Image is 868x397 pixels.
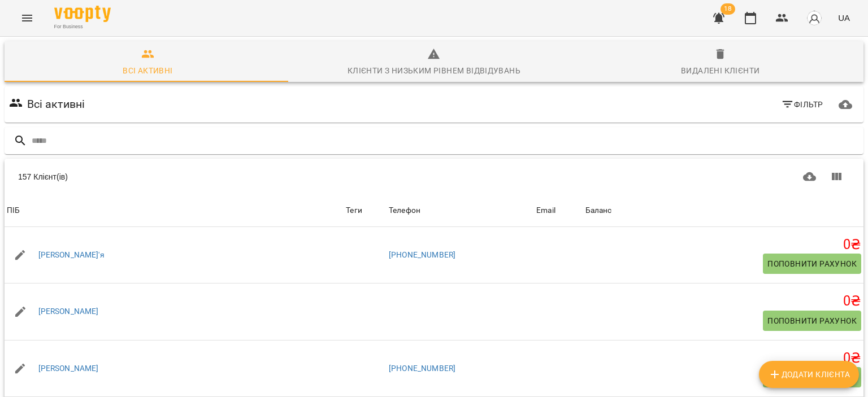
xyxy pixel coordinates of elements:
a: [PERSON_NAME] [38,306,99,317]
button: Показати колонки [823,163,850,190]
a: [PERSON_NAME] [38,363,99,374]
button: Додати клієнта [759,361,859,388]
span: Email [536,204,580,217]
span: 18 [721,3,735,15]
div: Телефон [389,204,420,217]
div: Клієнти з низьким рівнем відвідувань [348,64,520,77]
button: Завантажити CSV [796,163,823,190]
span: Поповнити рахунок [767,257,857,271]
a: [PHONE_NUMBER] [389,250,455,259]
div: Table Toolbar [5,159,863,195]
div: Sort [585,204,612,217]
h5: 0 ₴ [585,350,861,367]
div: Теги [346,204,384,217]
img: avatar_s.png [806,10,822,26]
div: Sort [536,204,555,217]
button: Поповнити рахунок [763,311,861,331]
button: Поповнити рахунок [763,254,861,274]
span: Додати клієнта [768,368,850,381]
div: Sort [389,204,420,217]
div: Видалені клієнти [681,64,759,77]
img: Voopty Logo [54,6,111,22]
div: Sort [7,204,20,217]
span: For Business [54,23,111,30]
button: Menu [14,5,41,32]
div: Email [536,204,555,217]
div: Баланс [585,204,612,217]
h5: 0 ₴ [585,236,861,254]
span: Поповнити рахунок [767,314,857,328]
button: UA [834,7,854,28]
span: ПІБ [7,204,341,217]
h5: 0 ₴ [585,293,861,310]
span: Фільтр [781,98,823,111]
div: Всі активні [123,64,172,77]
span: Телефон [389,204,532,217]
div: 157 Клієнт(ів) [18,171,432,182]
div: ПІБ [7,204,20,217]
span: UA [838,12,850,24]
span: Баланс [585,204,861,217]
h6: Всі активні [27,95,85,113]
a: [PHONE_NUMBER] [389,364,455,373]
a: [PERSON_NAME]'я [38,250,105,261]
button: Фільтр [776,94,828,115]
